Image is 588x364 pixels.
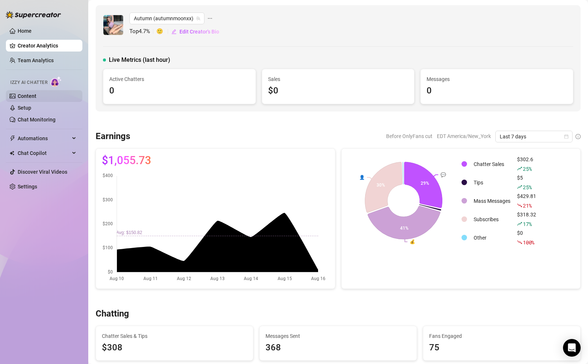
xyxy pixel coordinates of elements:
[429,332,574,340] span: Fans Engaged
[171,29,177,34] span: edit
[18,93,36,99] a: Content
[359,174,364,180] text: 👤
[18,105,31,111] a: Setup
[409,239,415,244] text: 💰
[517,211,536,228] div: $318.32
[18,169,67,175] a: Discover Viral Videos
[268,84,409,98] div: $0
[429,341,574,355] div: 75
[134,13,200,24] span: Autumn (autumnmoonxx)
[517,166,522,171] span: rise
[575,134,581,139] span: info-circle
[103,15,123,35] img: Autumn
[517,174,536,191] div: $5
[6,11,61,18] img: logo-BBDzfeDw.svg
[102,155,151,166] span: $1,055.73
[523,184,531,191] span: 25 %
[523,202,531,209] span: 21 %
[471,174,513,191] td: Tips
[18,132,70,144] span: Automations
[179,29,219,35] span: Edit Creator's Bio
[427,75,567,83] span: Messages
[517,203,522,208] span: fall
[18,28,32,34] a: Home
[564,134,569,139] span: calendar
[471,192,513,210] td: Mass Messages
[517,221,522,226] span: rise
[18,57,54,63] a: Team Analytics
[500,131,568,142] span: Last 7 days
[109,75,250,83] span: Active Chatters
[471,211,513,228] td: Subscribes
[523,220,531,227] span: 17 %
[427,84,567,98] div: 0
[517,155,536,173] div: $302.6
[50,76,62,87] img: AI Chatter
[517,184,522,190] span: rise
[96,131,130,142] h3: Earnings
[517,240,522,245] span: fall
[18,117,56,123] a: Chat Monitoring
[18,40,76,52] a: Creator Analytics
[96,308,129,320] h3: Chatting
[10,151,14,156] img: Chat Copilot
[109,56,170,64] span: Live Metrics (last hour)
[517,229,536,247] div: $0
[523,239,534,246] span: 100 %
[196,16,200,21] span: team
[10,79,47,86] span: Izzy AI Chatter
[109,84,250,98] div: 0
[266,341,411,355] div: 368
[563,339,581,357] div: Open Intercom Messenger
[471,229,513,247] td: Other
[156,27,171,36] span: 🙂
[18,147,70,159] span: Chat Copilot
[102,332,247,340] span: Chatter Sales & Tips
[440,172,446,177] text: 💬
[10,135,15,141] span: thunderbolt
[171,26,220,38] button: Edit Creator's Bio
[268,75,409,83] span: Sales
[266,332,411,340] span: Messages Sent
[102,341,247,355] span: $308
[18,184,37,190] a: Settings
[129,27,156,36] span: Top 4.7 %
[207,13,213,24] span: ellipsis
[471,155,513,173] td: Chatter Sales
[386,131,432,142] span: Before OnlyFans cut
[517,192,536,210] div: $429.81
[523,165,531,172] span: 25 %
[437,131,491,142] span: EDT America/New_York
